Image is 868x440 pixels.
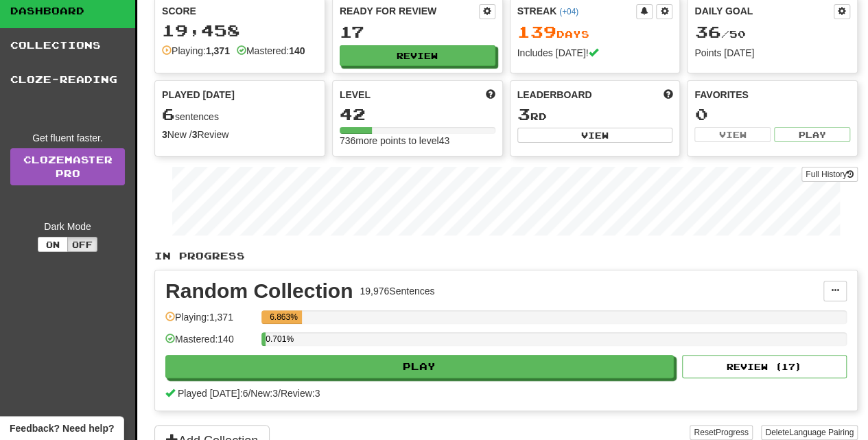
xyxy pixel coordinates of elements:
[38,237,68,252] button: On
[517,88,592,102] span: Leaderboard
[694,127,771,142] button: View
[517,104,530,124] span: 3
[517,46,673,60] div: Includes [DATE]!
[340,88,371,102] span: Level
[360,284,434,298] div: 19,976 Sentences
[165,281,353,301] div: Random Collection
[340,4,479,18] div: Ready for Review
[340,134,495,148] div: 736 more points to level 43
[694,46,850,60] div: Points [DATE]
[162,4,318,18] div: Score
[178,388,248,399] span: Played [DATE]: 6
[10,148,125,185] a: ClozemasterPro
[663,88,672,102] span: This week in points, UTC
[694,106,850,123] div: 0
[789,428,854,437] span: Language Pairing
[694,4,834,19] div: Daily Goal
[694,88,850,102] div: Favorites
[162,129,167,140] strong: 3
[165,355,674,378] button: Play
[517,128,673,143] button: View
[165,310,255,333] div: Playing: 1,371
[162,104,175,124] span: 6
[281,388,320,399] span: Review: 3
[340,45,495,66] button: Review
[517,4,637,18] div: Streak
[162,22,318,39] div: 19,458
[340,106,495,123] div: 42
[162,44,230,58] div: Playing:
[694,22,720,41] span: 36
[761,425,858,440] button: DeleteLanguage Pairing
[774,127,850,142] button: Play
[517,23,673,41] div: Day s
[192,129,198,140] strong: 3
[162,88,235,102] span: Played [DATE]
[67,237,97,252] button: Off
[206,45,230,56] strong: 1,371
[289,45,305,56] strong: 140
[10,131,125,145] div: Get fluent faster.
[162,106,318,124] div: sentences
[517,22,556,41] span: 139
[248,388,250,399] span: /
[165,332,255,355] div: Mastered: 140
[801,167,858,182] button: Full History
[266,310,301,324] div: 6.863%
[162,128,318,141] div: New / Review
[716,428,749,437] span: Progress
[278,388,281,399] span: /
[690,425,752,440] button: ResetProgress
[340,23,495,40] div: 17
[237,44,305,58] div: Mastered:
[694,28,745,40] span: / 50
[154,249,858,263] p: In Progress
[559,7,578,16] a: (+04)
[682,355,847,378] button: Review (17)
[250,388,278,399] span: New: 3
[10,421,114,435] span: Open feedback widget
[10,220,125,233] div: Dark Mode
[486,88,495,102] span: Score more points to level up
[517,106,673,124] div: rd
